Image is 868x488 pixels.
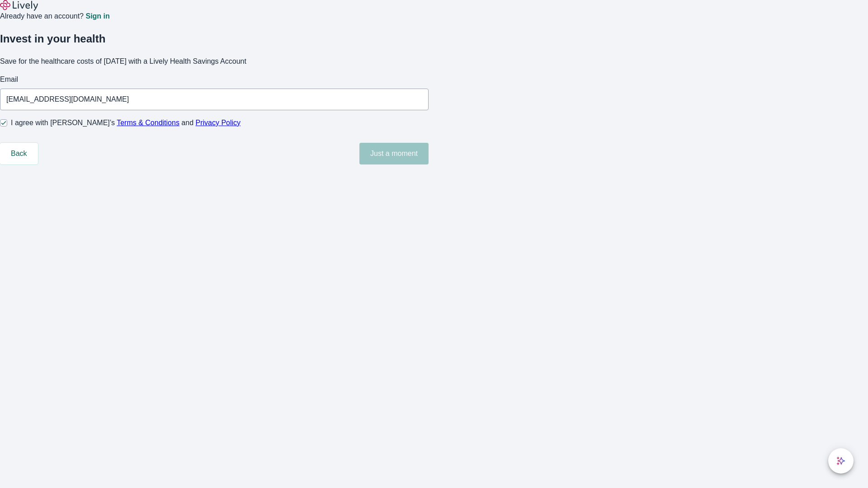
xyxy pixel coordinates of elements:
span: I agree with [PERSON_NAME]’s and [11,117,241,128]
svg: Lively AI Assistant [836,456,845,465]
a: Terms & Conditions [117,119,179,127]
a: Privacy Policy [196,119,241,127]
a: Sign in [85,13,109,20]
button: chat [828,448,854,474]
